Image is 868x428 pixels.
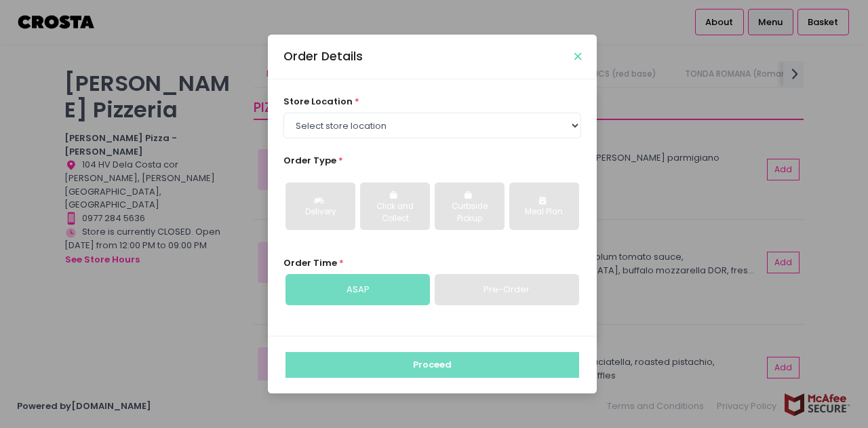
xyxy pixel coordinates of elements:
[283,154,336,167] span: Order Type
[283,95,353,108] span: store location
[283,47,363,65] div: Order Details
[370,201,420,225] div: Click and Collect
[285,352,579,378] button: Proceed
[283,256,337,269] span: Order Time
[519,206,570,218] div: Meal Plan
[295,206,346,218] div: Delivery
[574,53,581,60] button: Close
[444,201,495,225] div: Curbside Pickup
